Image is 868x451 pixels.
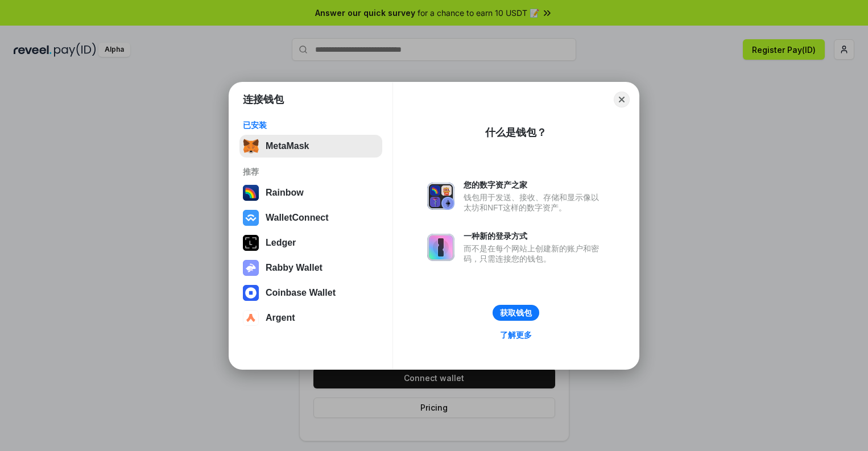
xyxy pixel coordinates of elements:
div: 获取钱包 [500,308,532,318]
img: svg+xml,%3Csvg%20width%3D%2228%22%20height%3D%2228%22%20viewBox%3D%220%200%2028%2028%22%20fill%3D... [243,310,259,326]
div: WalletConnect [266,213,329,223]
a: 了解更多 [493,328,539,342]
div: 钱包用于发送、接收、存储和显示像以太坊和NFT这样的数字资产。 [464,192,605,213]
img: svg+xml,%3Csvg%20width%3D%22120%22%20height%3D%22120%22%20viewBox%3D%220%200%20120%20120%22%20fil... [243,185,259,201]
img: svg+xml,%3Csvg%20xmlns%3D%22http%3A%2F%2Fwww.w3.org%2F2000%2Fsvg%22%20fill%3D%22none%22%20viewBox... [243,260,259,276]
button: Ledger [239,231,382,254]
div: Rainbow [266,188,304,198]
h1: 连接钱包 [243,93,284,106]
div: 一种新的登录方式 [464,231,605,241]
div: 什么是钱包？ [485,126,547,139]
button: Rainbow [239,181,382,204]
button: 获取钱包 [493,305,539,321]
img: svg+xml,%3Csvg%20xmlns%3D%22http%3A%2F%2Fwww.w3.org%2F2000%2Fsvg%22%20fill%3D%22none%22%20viewBox... [427,183,454,210]
div: 推荐 [243,167,379,177]
div: Argent [266,313,295,323]
button: WalletConnect [239,206,382,229]
img: svg+xml,%3Csvg%20width%3D%2228%22%20height%3D%2228%22%20viewBox%3D%220%200%2028%2028%22%20fill%3D... [243,285,259,301]
div: Ledger [266,238,296,248]
div: MetaMask [266,141,309,151]
div: Coinbase Wallet [266,288,336,298]
button: Close [614,92,630,107]
button: Coinbase Wallet [239,282,382,304]
div: Rabby Wallet [266,263,323,273]
img: svg+xml,%3Csvg%20xmlns%3D%22http%3A%2F%2Fwww.w3.org%2F2000%2Fsvg%22%20width%3D%2228%22%20height%3... [243,235,259,251]
button: Rabby Wallet [239,256,382,279]
img: svg+xml,%3Csvg%20xmlns%3D%22http%3A%2F%2Fwww.w3.org%2F2000%2Fsvg%22%20fill%3D%22none%22%20viewBox... [427,234,454,261]
button: MetaMask [239,135,382,158]
img: svg+xml,%3Csvg%20fill%3D%22none%22%20height%3D%2233%22%20viewBox%3D%220%200%2035%2033%22%20width%... [243,138,259,154]
div: 了解更多 [500,330,532,340]
img: svg+xml,%3Csvg%20width%3D%2228%22%20height%3D%2228%22%20viewBox%3D%220%200%2028%2028%22%20fill%3D... [243,210,259,226]
div: 而不是在每个网站上创建新的账户和密码，只需连接您的钱包。 [464,243,605,264]
button: Argent [239,307,382,329]
div: 已安装 [243,120,379,130]
div: 您的数字资产之家 [464,180,605,190]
